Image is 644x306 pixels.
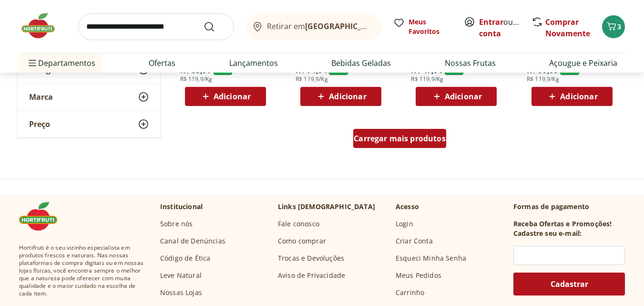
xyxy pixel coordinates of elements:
button: Menu [27,52,38,74]
span: Hortifruti é o seu vizinho especialista em produtos frescos e naturais. Nas nossas plataformas de... [19,244,145,297]
span: R$ 119,9/Kg [296,75,328,83]
a: Bebidas Geladas [331,57,391,69]
span: Marca [29,92,53,102]
p: Links [DEMOGRAPHIC_DATA] [278,202,375,211]
span: Adicionar [445,93,482,100]
span: Carregar mais produtos [354,135,446,142]
b: [GEOGRAPHIC_DATA]/[GEOGRAPHIC_DATA] [305,21,466,32]
span: Cadastrar [551,280,588,288]
a: Criar conta [479,17,532,39]
button: Marca [18,84,161,110]
a: Meus Favoritos [393,17,452,36]
p: Acesso [396,202,419,211]
span: ou [479,16,521,39]
span: Adicionar [214,93,251,100]
span: Meus Favoritos [409,17,452,36]
h3: Receba Ofertas e Promoções! [513,219,612,229]
a: Açougue e Peixaria [549,57,617,69]
span: R$ 119,9/Kg [527,75,559,83]
a: Canal de Denúncias [160,236,225,246]
a: Código de Ética [160,253,210,263]
a: Fale conosco [278,219,319,229]
button: Adicionar [416,87,497,106]
a: Nossas Frutas [445,57,496,69]
a: Trocas e Devoluções [278,253,344,263]
button: Adicionar [300,87,381,106]
button: Carrinho [602,15,625,38]
a: Nossas Lojas [160,288,202,297]
h3: Cadastre seu e-mail: [513,229,582,238]
span: Preço [29,119,50,129]
a: Como comprar [278,236,326,246]
span: Retirar em [267,22,372,31]
span: Adicionar [560,93,597,100]
a: Sobre nós [160,219,193,229]
button: Adicionar [185,87,266,106]
span: 3 [617,22,621,31]
button: Submit Search [204,21,226,32]
button: Preço [18,111,161,137]
img: Hortifruti [19,202,67,231]
button: Cadastrar [513,273,625,295]
a: Comprar Novamente [545,17,590,39]
span: R$ 119,9/Kg [180,75,213,83]
a: Ofertas [149,57,175,69]
span: R$ 119,9/Kg [411,75,443,83]
img: Hortifruti [19,11,67,40]
input: search [78,13,234,40]
a: Carregar mais produtos [353,129,446,152]
a: Criar Conta [396,236,433,246]
button: Adicionar [532,87,613,106]
a: Entrar [479,17,503,27]
button: Retirar em[GEOGRAPHIC_DATA]/[GEOGRAPHIC_DATA] [245,13,382,40]
p: Institucional [160,202,203,211]
a: Lançamentos [229,57,278,69]
a: Aviso de Privacidade [278,271,345,280]
a: Leve Natural [160,271,202,280]
a: Carrinho [396,288,424,297]
span: Adicionar [329,93,366,100]
p: Formas de pagamento [513,202,625,211]
a: Login [396,219,413,229]
a: Meus Pedidos [396,271,441,280]
span: Departamentos [27,52,95,74]
a: Esqueci Minha Senha [396,253,466,263]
